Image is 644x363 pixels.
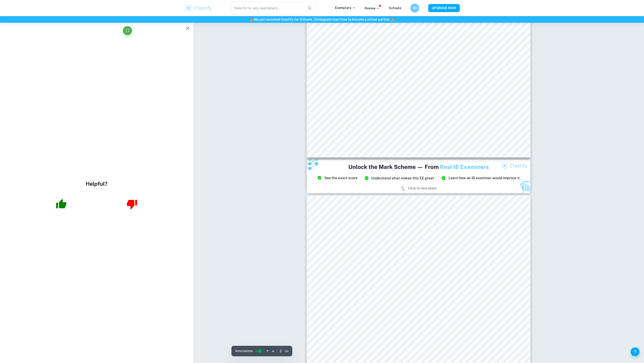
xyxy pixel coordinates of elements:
span: 🏫 [391,18,394,21]
span: / 22 [285,349,289,353]
button: UPGRADE NOW [428,4,460,12]
h6: We just launched Clastify for Schools. Click to learn how to become a school partner. [1,17,643,22]
button: Help and Feedback [631,347,640,356]
a: here [322,18,328,21]
a: Schools [389,6,401,10]
h6: SK [412,6,417,11]
img: Ad [307,160,530,193]
p: Exemplars [335,5,356,10]
input: Search for any exemplars... [231,2,304,14]
span: Annotations [235,349,253,353]
span: 🏫 [250,18,254,21]
img: Clastify logo [184,4,213,13]
button: Fullscreen [123,26,132,35]
button: SK [410,4,419,13]
p: Review [365,6,380,11]
h4: Helpful? [86,180,108,188]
